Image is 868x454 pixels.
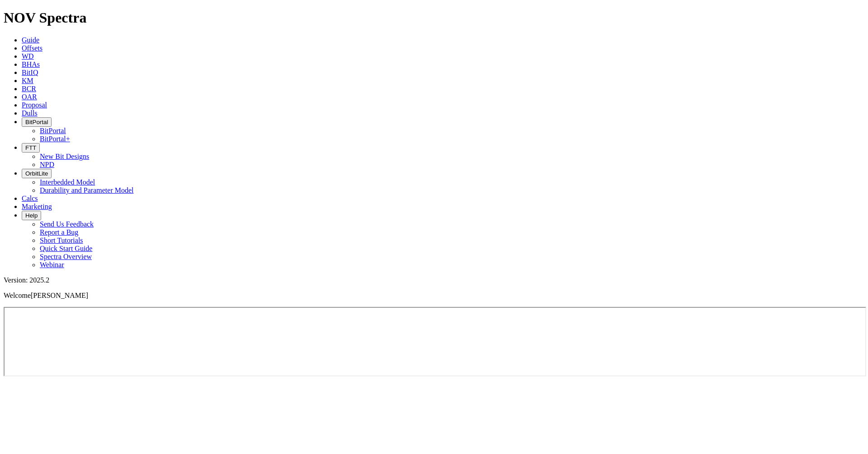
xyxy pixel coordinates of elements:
a: Send Us Feedback [40,220,94,228]
a: Marketing [22,203,52,210]
a: Short Tutorials [40,236,83,244]
div: Version: 2025.2 [4,276,864,284]
button: BitPortal [22,117,52,127]
a: Dulls [22,109,38,117]
a: OAR [22,93,37,101]
a: NPD [40,161,54,168]
button: OrbitLite [22,169,52,178]
p: Welcome [4,292,864,300]
a: Calcs [22,195,38,202]
span: [PERSON_NAME] [31,292,88,299]
a: Webinar [40,261,64,269]
a: Report a Bug [40,228,78,236]
a: BitPortal+ [40,135,70,143]
h1: NOV Spectra [4,9,864,26]
a: Guide [22,36,39,44]
a: Durability and Parameter Model [40,186,134,194]
span: BitPortal [25,119,48,125]
span: OrbitLite [25,170,48,177]
a: KM [22,77,33,84]
a: Spectra Overview [40,253,92,260]
a: Interbedded Model [40,178,95,186]
a: BitIQ [22,69,38,76]
a: Quick Start Guide [40,245,92,252]
button: FTT [22,143,40,153]
a: WD [22,52,34,60]
a: BCR [22,85,36,93]
a: BitPortal [40,127,66,134]
a: New Bit Designs [40,153,89,160]
button: Help [22,211,41,220]
a: BHAs [22,60,40,68]
span: Help [25,212,38,219]
a: Proposal [22,101,47,109]
a: Offsets [22,44,42,52]
span: FTT [25,144,36,151]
